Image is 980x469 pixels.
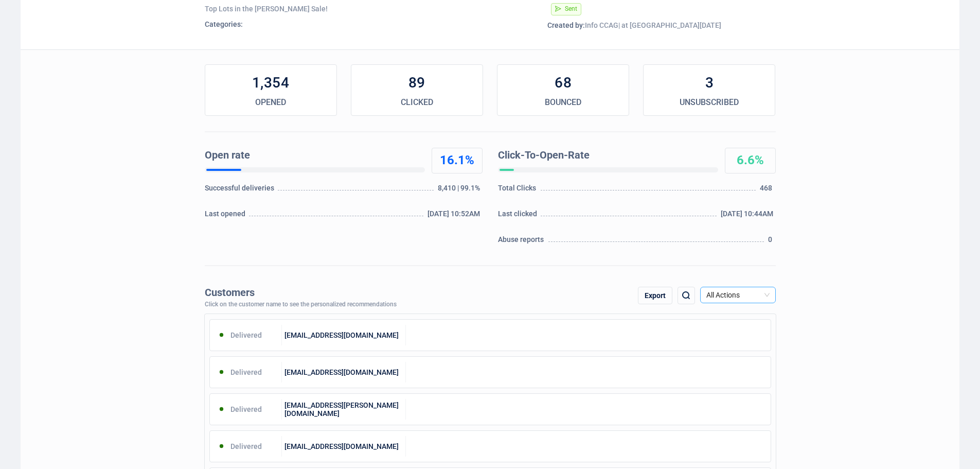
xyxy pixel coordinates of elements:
[498,183,539,198] div: Total Clicks
[547,21,585,29] span: Created by:
[205,20,243,28] span: Categories:
[205,96,336,109] div: OPENED
[205,183,276,198] div: Successful deliveries
[282,436,406,457] div: [EMAIL_ADDRESS][DOMAIN_NAME]
[205,148,421,163] div: Open rate
[768,234,775,250] div: 0
[351,96,483,109] div: CLICKED
[760,183,775,198] div: 468
[205,301,397,308] div: Click on the customer name to see the personalized recommendations
[210,399,282,420] div: Delivered
[638,287,672,304] div: Export
[210,362,282,383] div: Delivered
[644,96,775,109] div: UNSUBSCRIBED
[498,234,547,250] div: Abuse reports
[282,399,406,420] div: [EMAIL_ADDRESS][PERSON_NAME][DOMAIN_NAME]
[565,5,577,12] span: Sent
[205,4,531,14] div: Top Lots in the [PERSON_NAME] Sale!
[721,209,776,224] div: [DATE] 10:44AM
[725,152,775,169] div: 6.6%
[205,209,248,224] div: Last opened
[706,287,770,303] span: All Actions
[497,96,629,109] div: BOUNCED
[282,362,406,383] div: [EMAIL_ADDRESS][DOMAIN_NAME]
[547,20,776,30] div: Info CCAG | at [GEOGRAPHIC_DATA][DATE]
[427,209,483,224] div: [DATE] 10:52AM
[498,209,540,224] div: Last clicked
[282,325,406,345] div: [EMAIL_ADDRESS][DOMAIN_NAME]
[644,73,775,93] div: 3
[210,325,282,345] div: Delivered
[555,6,561,12] span: send
[351,73,483,93] div: 89
[205,287,397,299] div: Customers
[205,73,336,93] div: 1,354
[438,183,482,198] div: 8,410 | 99.1%
[680,289,692,302] img: search.png
[498,148,714,163] div: Click-To-Open-Rate
[210,436,282,457] div: Delivered
[497,73,629,93] div: 68
[432,152,482,169] div: 16.1%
